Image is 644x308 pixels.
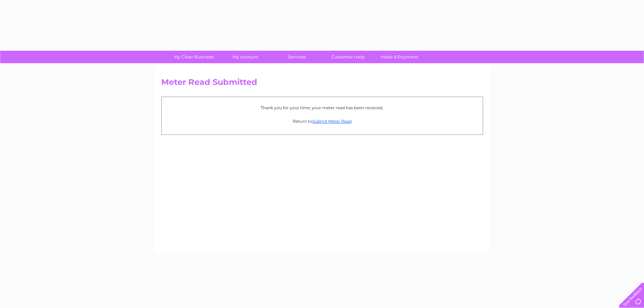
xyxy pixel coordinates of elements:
[312,119,352,124] a: Submit Meter Read
[161,77,483,90] h2: Meter Read Submitted
[269,51,325,63] a: Services
[372,51,427,63] a: Make A Payment
[320,51,376,63] a: Customer Help
[165,104,479,111] p: Thank you for your time, your meter read has been received.
[217,51,273,63] a: My Account
[166,51,222,63] a: My Clear Business
[165,118,479,124] p: Return to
